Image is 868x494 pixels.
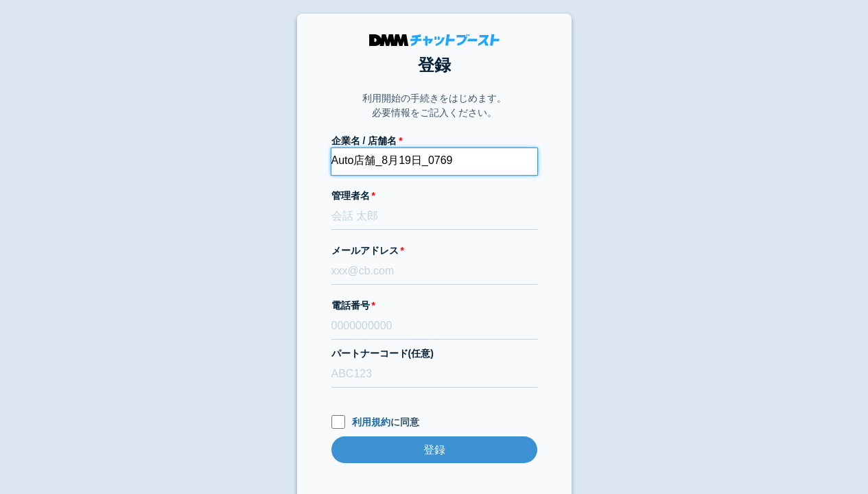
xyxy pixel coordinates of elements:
[331,258,537,285] input: xxx@cb.com
[362,91,506,120] p: 利用開始の手続きをはじめます。 必要情報をご記入ください。
[331,203,537,230] input: 会話 太郎
[369,34,500,46] img: DMMチャットブースト
[331,53,537,78] h1: 登録
[331,189,537,203] label: 管理者名
[331,361,537,388] input: ABC123
[331,436,537,463] input: 登録
[352,416,390,427] a: 利用規約
[331,298,537,313] label: 電話番号
[331,244,537,258] label: メールアドレス
[331,346,537,361] label: パートナーコード(任意)
[331,148,537,175] input: 株式会社チャットブースト
[331,415,537,430] label: に同意
[331,313,537,340] input: 0000000000
[331,134,537,148] label: 企業名 / 店舗名
[331,415,345,429] input: 利用規約に同意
